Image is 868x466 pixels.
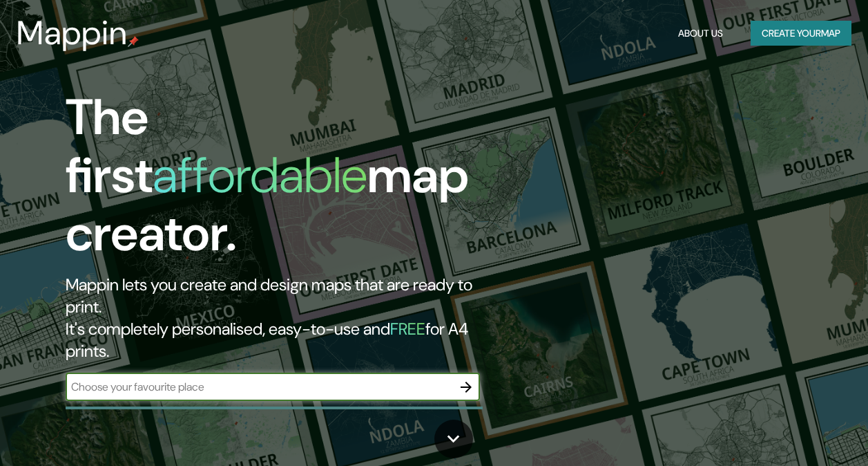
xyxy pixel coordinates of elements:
[66,379,452,395] input: Choose your favourite place
[66,274,500,362] h2: Mappin lets you create and design maps that are ready to print. It's completely personalised, eas...
[66,88,500,274] h1: The first map creator.
[751,21,851,46] button: Create yourmap
[673,21,729,46] button: About Us
[128,36,139,47] img: mappin-pin
[390,318,425,339] h5: FREE
[153,143,367,207] h1: affordable
[17,14,128,53] h3: Mappin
